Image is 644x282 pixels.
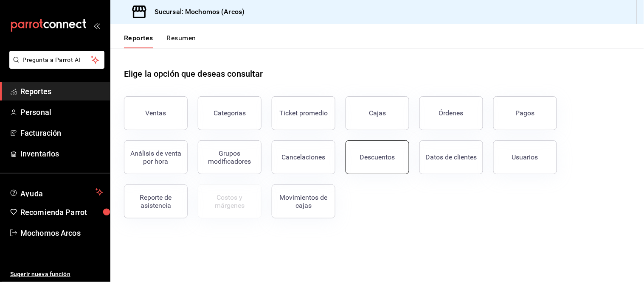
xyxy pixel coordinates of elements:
span: Facturación [20,127,103,139]
div: Cajas [369,109,386,117]
button: Reporte de asistencia [124,184,188,218]
div: Usuarios [512,153,538,161]
div: Ventas [146,109,166,117]
span: Ayuda [20,187,92,197]
button: Contrata inventarios para ver este reporte [198,184,262,218]
div: Reporte de asistencia [129,193,182,209]
span: Inventarios [20,148,103,159]
button: Grupos modificadores [198,140,262,174]
h1: Elige la opción que deseas consultar [124,67,263,80]
button: open_drawer_menu [93,22,100,29]
button: Usuarios [493,140,557,174]
button: Datos de clientes [419,140,483,174]
span: Mochomos Arcos [20,227,103,239]
button: Ventas [124,96,188,130]
div: Movimientos de cajas [277,193,330,209]
div: Grupos modificadores [203,149,256,165]
button: Movimientos de cajas [272,184,335,218]
div: Ticket promedio [279,109,328,117]
div: Datos de clientes [426,153,477,161]
button: Ticket promedio [272,96,335,130]
button: Categorías [198,96,262,130]
button: Pagos [493,96,557,130]
div: navigation tabs [124,34,196,48]
button: Pregunta a Parrot AI [9,51,104,69]
a: Pregunta a Parrot AI [6,61,104,70]
button: Análisis de venta por hora [124,140,188,174]
div: Categorías [214,109,246,117]
button: Descuentos [346,140,409,174]
div: Análisis de venta por hora [129,149,182,165]
span: Personal [20,106,103,118]
div: Descuentos [360,153,395,161]
div: Pagos [516,109,535,117]
span: Recomienda Parrot [20,207,103,218]
button: Reportes [124,34,153,48]
div: Órdenes [439,109,464,117]
button: Resumen [167,34,196,48]
button: Cancelaciones [272,140,335,174]
span: Pregunta a Parrot AI [23,56,91,64]
h3: Sucursal: Mochomos (Arcos) [148,7,245,17]
button: Órdenes [419,96,483,130]
div: Costos y márgenes [203,193,256,209]
span: Reportes [20,86,103,97]
span: Sugerir nueva función [10,270,103,279]
button: Cajas [346,96,409,130]
div: Cancelaciones [282,153,326,161]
